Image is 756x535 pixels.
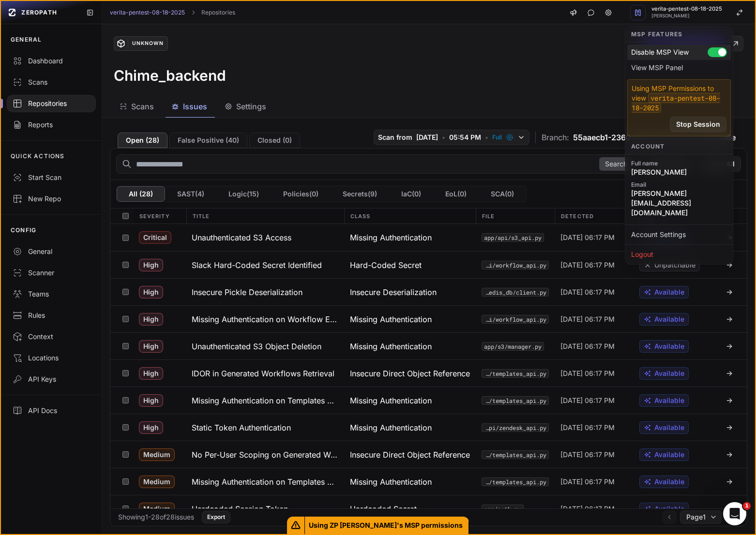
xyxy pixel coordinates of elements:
button: Open (28) [118,133,167,148]
code: app/api/s3_api.py [482,233,544,242]
span: Critical [139,231,171,244]
div: Severity [134,208,186,223]
span: Available [654,314,684,324]
span: Available [654,450,684,460]
a: Repositories [1,93,102,114]
span: Medium [139,476,175,488]
div: Medium No Per-User Scoping on Generated Workflows Insecure Direct Object Reference (IDOR) app/api... [110,441,747,468]
span: Missing Authentication [350,422,432,433]
iframe: Intercom live chat [723,502,746,525]
span: Available [654,423,684,432]
a: Context [1,326,102,347]
span: Missing Authentication [350,395,432,406]
span: Scans [131,101,154,112]
div: High Missing Authentication on Templates API Missing Authentication app/api/templates_api.py [DAT... [110,386,747,414]
span: Missing Authentication [350,313,432,325]
span: Medium [139,503,175,515]
h3: Missing Authentication on Templates Endpoints [192,476,338,488]
a: Locations [1,347,102,369]
div: Scanner [13,268,90,278]
button: Page1 [680,510,722,524]
div: Medium Hardcoded Session Token Hardcoded Secret app/auth.py [DATE] 06:17 PM Available [110,495,747,522]
span: Disable MSP View [631,47,689,57]
div: High Unauthenticated S3 Object Deletion Missing Authentication app/s3/manager.py [DATE] 06:17 PM ... [110,332,747,359]
span: Hard-Coded Secret [350,259,422,271]
div: API Keys [13,374,90,384]
div: Class [344,208,476,223]
span: Available [654,504,684,514]
div: Medium Missing Authentication on Templates Endpoints Missing Authentication app/api/templates_api... [110,468,747,495]
span: [DATE] 06:17 PM [560,423,615,432]
button: All (28) [117,186,165,202]
h3: Hardcoded Session Token [192,503,288,515]
span: High [139,259,163,271]
span: [PERSON_NAME][EMAIL_ADDRESS][DOMAIN_NAME] [631,189,727,218]
span: [DATE] 06:17 PM [560,450,615,460]
div: High Insecure Pickle Deserialization Insecure Deserialization app/redis_db/client.py [DATE] 06:17... [110,278,747,305]
p: CONFIG [11,226,36,234]
span: Medium [139,448,175,461]
a: Account Settings [627,227,731,242]
div: Detected [555,208,634,223]
button: Logic(15) [216,186,271,202]
div: Locations [13,353,90,363]
div: MSP Features [625,27,733,43]
span: Available [654,477,684,487]
a: API Docs [1,400,102,421]
a: General [1,241,102,262]
div: High Slack Hard-Coded Secret Identified Hard-Coded Secret app/api/workflow_api.py [DATE] 06:17 PM... [110,251,747,278]
span: Full name [631,160,727,167]
h3: Static Token Authentication [192,422,291,433]
span: Settings [236,101,266,112]
span: • [485,133,488,142]
h3: IDOR in Generated Workflows Retrieval [192,368,334,379]
h3: Missing Authentication on Workflow Endpoints [192,313,338,325]
button: Missing Authentication on Workflow Endpoints [186,306,344,332]
h3: Unauthenticated S3 Object Deletion [192,341,321,352]
span: High [139,286,163,298]
button: Hardcoded Session Token [186,495,344,522]
code: app/api/zendesk_api.py [482,423,549,432]
p: Using MSP Permissions to view [632,84,726,113]
div: New Repo [13,194,90,204]
button: Missing Authentication on Templates API [186,387,344,414]
span: Missing Authentication [350,232,432,243]
span: [DATE] 06:17 PM [560,287,615,297]
button: No Per-User Scoping on Generated Workflows [186,441,344,468]
span: [DATE] [416,133,438,142]
span: Insecure Direct Object Reference (IDOR) [350,368,470,379]
span: Page 1 [686,512,706,522]
span: High [139,340,163,353]
span: 1 [743,502,751,510]
span: High [139,421,163,434]
span: Missing Authentication [350,341,432,352]
span: High [139,313,163,326]
div: Context [13,332,90,342]
span: [DATE] 06:17 PM [560,260,615,270]
h3: No Per-User Scoping on Generated Workflows [192,449,338,461]
p: GENERAL [11,36,42,44]
div: Critical Unauthenticated S3 Access Missing Authentication app/api/s3_api.py [DATE] 06:17 PM Avail... [110,224,747,251]
span: Scan from [378,133,412,142]
code: app/api/templates_api.py [482,369,549,378]
div: verita-pentest-08-18-2025 [PERSON_NAME] [625,26,733,265]
button: Export [202,511,230,523]
code: app/auth.py [482,505,524,513]
span: Insecure Deserialization [350,286,437,298]
button: IDOR in Generated Workflows Retrieval [186,360,344,386]
button: app/api/workflow_api.py [482,315,549,324]
button: app/api/workflow_api.py [482,261,549,269]
button: Secrets(9) [331,186,389,202]
span: Available [654,342,684,351]
div: High Missing Authentication on Workflow Endpoints Missing Authentication app/api/workflow_api.py ... [110,305,747,332]
a: Teams [1,283,102,305]
span: • [442,133,445,142]
span: Available [654,287,684,297]
div: High IDOR in Generated Workflows Retrieval Insecure Direct Object Reference (IDOR) app/api/templa... [110,359,747,386]
h3: Missing Authentication on Templates API [192,395,338,406]
span: [DATE] 06:17 PM [560,342,615,351]
span: Insecure Direct Object Reference (IDOR) [350,449,470,461]
span: [DATE] 06:17 PM [560,369,615,378]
